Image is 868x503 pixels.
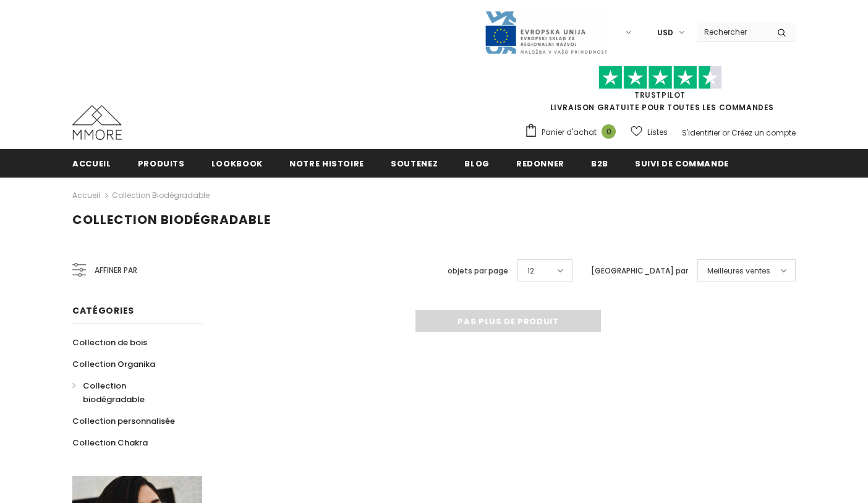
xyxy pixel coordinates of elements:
a: Collection Chakra [72,432,148,454]
span: soutenez [391,158,438,170]
span: Catégories [72,304,134,317]
a: Javni Razpis [484,27,608,37]
span: Collection de bois [72,337,147,348]
span: Notre histoire [289,158,364,170]
a: Produits [138,149,185,177]
span: Collection Organika [72,358,155,370]
img: Faites confiance aux étoiles pilotes [598,66,722,90]
span: 0 [602,124,616,139]
span: 12 [527,265,534,277]
span: B2B [591,158,608,170]
label: objets par page [448,265,508,277]
span: Listes [647,126,668,139]
span: Redonner [516,158,564,170]
span: Collection biodégradable [72,211,271,228]
a: Notre histoire [289,149,364,177]
a: Lookbook [211,149,263,177]
label: [GEOGRAPHIC_DATA] par [591,265,688,277]
a: Collection biodégradable [72,375,189,410]
span: Collection Chakra [72,437,148,449]
a: Panier d'achat 0 [524,123,622,142]
a: Suivi de commande [635,149,729,177]
a: Accueil [72,149,111,177]
span: Panier d'achat [542,126,597,139]
a: soutenez [391,149,438,177]
a: Collection biodégradable [112,190,210,200]
span: Collection biodégradable [83,380,145,405]
a: Blog [464,149,490,177]
span: or [722,127,730,138]
span: Lookbook [211,158,263,170]
a: Collection Organika [72,353,155,375]
a: Redonner [516,149,564,177]
a: B2B [591,149,608,177]
span: Affiner par [95,264,137,277]
a: TrustPilot [634,90,686,100]
a: Collection de bois [72,332,147,353]
a: Créez un compte [731,127,796,138]
a: Listes [631,121,668,143]
img: Cas MMORE [72,105,122,140]
a: S'identifier [682,127,720,138]
span: LIVRAISON GRATUITE POUR TOUTES LES COMMANDES [524,71,796,113]
span: Suivi de commande [635,158,729,170]
input: Search Site [697,23,768,41]
img: Javni Razpis [484,10,608,55]
span: Produits [138,158,185,170]
span: Collection personnalisée [72,415,175,427]
span: Blog [464,158,490,170]
span: Accueil [72,158,111,170]
span: Meilleures ventes [707,265,770,277]
span: USD [657,27,673,39]
a: Collection personnalisée [72,410,175,432]
a: Accueil [72,188,100,203]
